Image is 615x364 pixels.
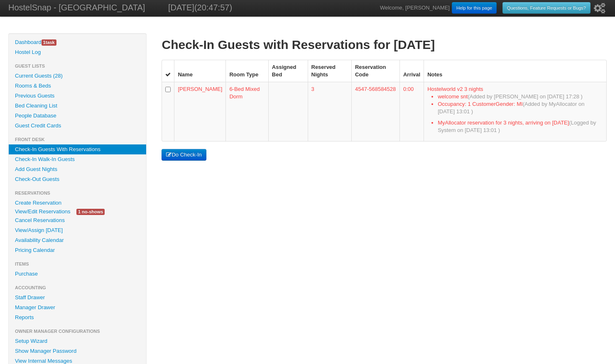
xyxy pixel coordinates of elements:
td: [PERSON_NAME] [174,82,225,141]
a: View/Edit Reservations [9,207,76,216]
a: Previous Guests [9,91,146,101]
a: Add Guest Nights [9,164,146,174]
th: Name [174,60,225,82]
li: Reservations [9,188,146,198]
a: Questions, Feature Requests or Bugs? [502,2,590,14]
a: Rooms & Beds [9,81,146,91]
li: Guest Lists [9,61,146,71]
a: Manager Drawer [9,303,146,313]
a: Pricing Calendar [9,245,146,255]
li: Owner Manager Configurations [9,326,146,336]
li: MyAllocator reservation for 3 nights, arriving on [DATE] [438,119,603,134]
a: Staff Drawer [9,293,146,303]
td: 3 [308,82,351,141]
th: Notes [424,60,606,82]
li: Items [9,259,146,269]
a: Show Manager Password [9,346,146,356]
span: 1 [43,40,46,45]
a: Check-In Walk-In Guests [9,154,146,164]
h1: Check-In Guests with Reservations for [DATE] [162,37,607,52]
a: Purchase [9,269,146,279]
a: View/Assign [DATE] [9,225,146,235]
a: Availability Calendar [9,235,146,245]
a: People Database [9,111,146,121]
li: welcome snt [438,93,603,100]
a: Check-In Guests With Reservations [9,144,146,154]
a: Create Reservation [9,198,146,208]
span: (Added by [PERSON_NAME] on [DATE] 17:28 ) [468,93,583,100]
a: Reports [9,313,146,322]
a: Current Guests (28) [9,71,146,81]
span: task [42,39,56,46]
button: Do Check-In [162,149,206,161]
a: Check-Out Guests [9,174,146,184]
th: Reservation Code [351,60,399,82]
a: Cancel Reservations [9,215,146,225]
a: 1 no-shows [70,207,111,216]
td: 4547-568584528 [351,82,399,141]
a: Guest Credit Cards [9,121,146,131]
a: Help for this page [452,2,497,14]
th: Reserved Nights [308,60,351,82]
td: 0:00 [399,82,424,141]
a: Bed Cleaning List [9,101,146,111]
a: Hostel Log [9,47,146,57]
a: Setup Wizard [9,336,146,346]
li: Occupancy: 1 CustomerGender: MI [438,100,603,115]
li: Front Desk [9,134,146,144]
th: Arrival [399,60,424,82]
li: Accounting [9,283,146,293]
a: Dashboard1task [9,37,146,47]
span: (20:47:57) [194,3,232,12]
span: 1 no-shows [76,209,105,215]
td: Hostelworld v2 3 nights [424,82,606,141]
i: Setup Wizard [594,3,605,14]
th: Room Type [225,60,268,82]
th: Assigned Bed [268,60,308,82]
td: 6-Bed Mixed Dorm [225,82,268,141]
